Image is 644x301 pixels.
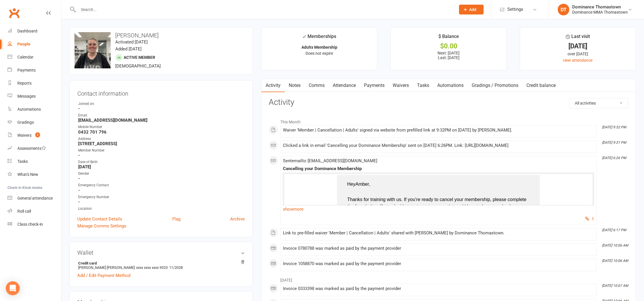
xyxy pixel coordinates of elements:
[396,51,501,60] p: Next: [DATE] Last: [DATE]
[433,79,468,92] a: Automations
[261,79,285,92] a: Activity
[302,33,336,43] div: Memberships
[283,286,594,291] div: Invoice 0333398 was marked as paid by the payment provider
[78,129,245,135] strong: 0432 701 796
[8,168,61,181] a: What's New
[74,32,111,68] img: image1718782973.png
[76,6,451,14] input: Search...
[17,133,32,138] div: Waivers
[355,182,369,187] span: Amber
[230,216,245,222] a: Archive
[283,246,594,251] div: Invoice 0780788 was marked as paid by the payment provider
[17,68,36,72] div: Payments
[602,125,626,129] i: [DATE] 9:32 PM
[413,79,433,92] a: Tasks
[563,58,592,63] a: view attendance
[396,43,501,49] div: $0.00
[283,128,594,133] div: Waiver 'Member | Cancellation | Adults' signed via website from prefilled link at 9:32PM on [DATE...
[269,274,628,283] li: [DATE]
[7,6,21,20] a: Clubworx
[78,153,245,158] strong: -
[285,79,305,92] a: Notes
[360,79,389,92] a: Payments
[8,103,61,116] a: Automations
[17,55,34,59] div: Calendar
[283,261,594,266] div: Invoice 1058870 was marked as paid by the payment provider
[283,166,594,171] div: Cancelling your Dominance Membership
[78,261,242,265] strong: Credit card
[329,79,360,92] a: Attendance
[77,272,130,279] a: Add / Edit Payment Method
[566,33,590,43] div: Last visit
[74,32,248,39] h3: [PERSON_NAME]
[136,265,168,270] span: xxxx xxxx xxxx 9323
[8,51,61,64] a: Calendar
[17,120,34,125] div: Gradings
[78,106,245,111] strong: -
[8,218,61,231] a: Class kiosk mode
[17,159,28,164] div: Tasks
[8,192,61,205] a: General attendance kiosk mode
[602,259,628,263] i: [DATE] 10:06 AM
[17,81,32,85] div: Reports
[468,79,522,92] a: Gradings / Promotions
[115,46,142,52] time: Added [DATE]
[17,196,53,200] div: General attendance
[77,88,245,97] h3: Contact information
[8,142,61,155] a: Assessments
[602,228,626,232] i: [DATE] 6:17 PM
[602,141,626,145] i: [DATE] 9:31 PM
[585,216,594,222] button: 1
[525,51,630,57] div: over [DATE]
[525,43,630,49] div: [DATE]
[78,188,245,193] strong: -
[8,90,61,103] a: Messages
[8,38,61,51] a: People
[78,206,245,211] div: Location
[78,171,245,176] div: Gender
[269,116,628,125] li: This Month
[305,51,333,56] span: Does not expire
[305,79,329,92] a: Comms
[8,116,61,129] a: Gradings
[78,113,245,118] div: Email
[283,205,594,213] a: show more
[347,197,526,209] span: Thanks for training with us. If you’re ready to cancel your membership, please complete the form ...
[17,209,31,214] div: Roll call
[78,118,245,123] strong: [EMAIL_ADDRESS][DOMAIN_NAME]
[469,7,476,12] span: Add
[77,216,122,222] a: Update Contact Details
[602,243,628,247] i: [DATE] 10:06 AM
[8,129,61,142] a: Waivers 2
[572,10,628,15] div: Dominance MMA Thomastown
[522,79,560,92] a: Credit balance
[78,124,245,130] div: Mobile Number
[78,194,245,200] div: Emergency Number
[389,79,413,92] a: Waivers
[77,260,245,271] li: [PERSON_NAME] [PERSON_NAME]
[35,132,40,137] span: 2
[17,107,41,112] div: Automations
[78,176,245,181] strong: -
[17,222,43,227] div: Class check-in
[572,4,628,10] div: Dominance Thomastown
[302,34,306,39] i: ✓
[269,98,628,107] h3: Activity
[8,155,61,168] a: Tasks
[602,284,628,288] i: [DATE] 10:07 AM
[77,249,245,256] h3: Wallet
[438,33,459,43] div: $ Balance
[283,158,377,163] span: Sent email to [EMAIL_ADDRESS][DOMAIN_NAME]
[124,55,155,60] span: Active member
[17,94,36,98] div: Messages
[17,172,38,177] div: What's New
[283,143,594,148] div: Clicked a link in email 'Cancelling your Dominance Membership' sent on [DATE] 6:26PM. Link: [URL]...
[507,3,523,16] span: Settings
[369,182,370,187] span: ,
[115,39,148,45] time: Activated [DATE]
[8,25,61,38] a: Dashboard
[78,136,245,142] div: Address
[78,159,245,165] div: Date of Birth
[558,4,569,15] div: DT
[77,222,126,229] a: Manage Comms Settings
